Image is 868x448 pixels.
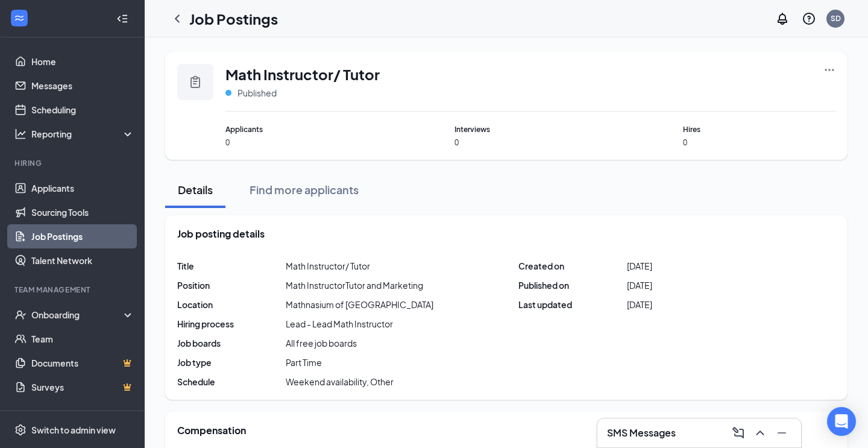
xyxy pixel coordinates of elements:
[14,285,132,295] div: Team Management
[729,423,748,443] button: ComposeMessage
[750,423,770,443] button: ChevronUp
[177,279,286,291] span: Position
[14,158,132,168] div: Hiring
[225,64,380,84] span: Math Instructor/ Tutor
[683,137,835,148] span: 0
[607,426,676,440] h3: SMS Messages
[31,248,134,273] a: Talent Network
[31,309,124,321] div: Onboarding
[454,124,607,135] span: Interviews
[518,260,627,272] span: Created on
[827,407,856,436] div: Open Intercom Messenger
[177,337,286,349] span: Job boards
[177,298,286,311] span: Location
[250,182,359,197] div: Find more applicants
[31,424,116,436] div: Switch to admin view
[518,298,627,311] span: Last updated
[731,426,746,440] svg: ComposeMessage
[286,337,357,349] span: All free job boards
[286,356,322,368] span: Part Time
[14,424,27,436] svg: Settings
[772,423,791,443] button: Minimize
[177,376,286,388] span: Schedule
[683,124,835,135] span: Hires
[286,260,370,272] span: Math Instructor/ Tutor
[14,128,27,140] svg: Analysis
[454,137,607,148] span: 0
[188,75,203,89] svg: Clipboard
[170,11,184,26] svg: ChevronLeft
[518,279,627,291] span: Published on
[31,49,134,74] a: Home
[31,375,134,399] a: SurveysCrown
[627,298,652,311] span: [DATE]
[831,13,841,24] div: SD
[627,279,652,291] span: [DATE]
[14,309,27,321] svg: UserCheck
[823,64,835,76] svg: Ellipses
[286,318,393,330] div: Lead - Lead Math Instructor
[286,376,394,388] span: Weekend availability, Other
[31,74,134,98] a: Messages
[775,11,790,26] svg: Notifications
[225,124,378,135] span: Applicants
[177,260,286,272] span: Title
[225,137,378,148] span: 0
[177,318,286,330] span: Hiring process
[31,327,134,351] a: Team
[31,224,134,248] a: Job Postings
[31,200,134,224] a: Sourcing Tools
[802,11,816,26] svg: QuestionInfo
[31,176,134,200] a: Applicants
[13,12,25,24] svg: WorkstreamLogo
[775,426,789,440] svg: Minimize
[31,128,135,140] div: Reporting
[177,182,213,197] div: Details
[177,227,265,241] span: Job posting details
[116,13,128,25] svg: Collapse
[286,279,423,291] div: Math InstructorTutor and Marketing
[31,98,134,122] a: Scheduling
[177,356,286,368] span: Job type
[237,87,277,99] span: Published
[753,426,767,440] svg: ChevronUp
[627,260,652,272] span: [DATE]
[286,298,433,311] span: Mathnasium of [GEOGRAPHIC_DATA]
[189,8,278,29] h1: Job Postings
[177,424,246,437] span: Compensation
[31,351,134,375] a: DocumentsCrown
